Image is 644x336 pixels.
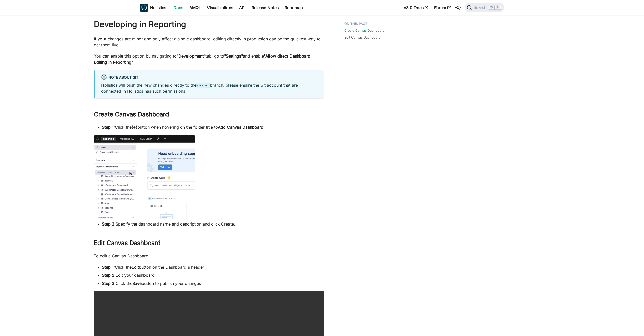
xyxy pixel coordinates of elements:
[204,4,236,12] a: Visualizations
[102,221,324,227] li: Specify the dashboard name and description and click Create.
[132,281,142,286] strong: Save
[101,82,318,94] p: Holistics will push the new changes directly to the branch, please ensure the Git account that ar...
[140,4,166,12] a: HolisticsHolistics
[102,265,115,270] strong: Step 1:
[101,74,318,81] div: Note about Git
[102,281,116,286] strong: Step 3:
[132,125,137,130] strong: (+)
[248,4,282,12] a: Release Notes
[132,265,139,270] strong: Edit
[170,4,186,12] a: Docs
[236,4,248,12] a: API
[465,3,504,12] button: Search (Ctrl+K)
[94,36,324,48] p: If your changes are minor and only affect a single dashboard, editing directly in production can ...
[472,5,489,10] span: Search
[344,35,381,40] a: Edit Canvas Dashboard
[102,124,324,130] li: Click the button when hovering on the folder title to
[94,19,324,29] h1: Developing in Reporting
[102,280,324,286] li: Click the button to publish your changes
[186,4,204,12] a: AMQL
[196,83,210,88] code: master
[94,253,324,259] p: To edit a Canvas Dashboard:
[102,221,116,227] strong: Step 2:
[102,272,324,278] li: Edit your dashboard
[431,4,454,12] a: Forum
[102,273,116,278] strong: Step 2:
[454,4,462,12] button: Switch between dark and light mode (currently light mode)
[282,4,306,12] a: Roadmap
[102,125,115,130] strong: Step 1:
[224,53,243,59] strong: "Settings"
[344,28,385,33] a: Create Canvas Dashboard
[102,264,324,270] li: Click the button on the Dashboard's header
[140,4,148,12] img: Holistics
[150,5,166,11] b: Holistics
[495,5,501,10] kbd: K
[94,53,324,65] p: You can enable this option by navigating to tab, go to and enable
[218,125,263,130] strong: Add Canvas Dashboard
[401,4,431,12] a: v3.0 Docs
[94,110,324,120] h2: Create Canvas Dashboard
[94,239,324,249] h2: Edit Canvas Dashboard
[177,53,205,59] strong: "Development"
